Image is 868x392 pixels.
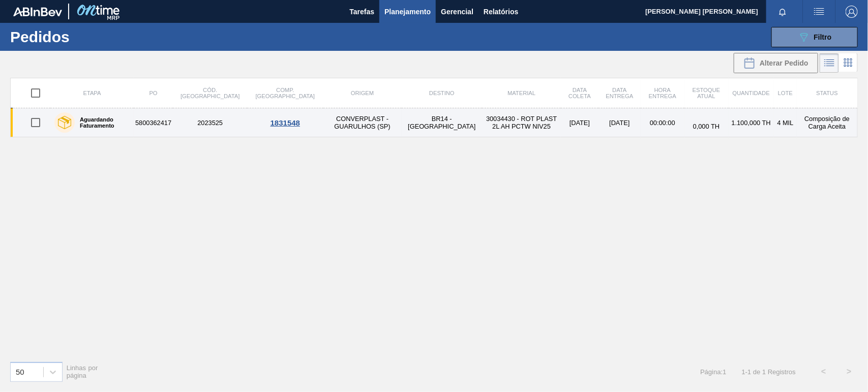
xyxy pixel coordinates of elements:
span: Gerencial [441,6,473,18]
td: 4 MIL [774,108,797,137]
span: Linhas por página [67,364,98,379]
span: Tarefas [349,6,374,18]
img: userActions [813,6,825,18]
span: Etapa [83,90,101,96]
span: Relatórios [484,6,518,18]
div: 1831548 [249,118,321,127]
span: PO [149,90,158,96]
span: Comp. [GEOGRAPHIC_DATA] [256,87,315,99]
td: 1.100,000 TH [729,108,774,137]
span: Planejamento [384,6,431,18]
span: Material [507,90,535,96]
a: Aguardando Faturamento58003624172023525CONVERPLAST - GUARULHOS (SP)BR14 - [GEOGRAPHIC_DATA]300344... [11,108,858,137]
td: CONVERPLAST - GUARULHOS (SP) [323,108,402,137]
span: Lote [778,90,793,96]
td: [DATE] [561,108,598,137]
td: 30034430 - ROT PLAST 2L AH PCTW NIV25 [482,108,561,137]
td: Composição de Carga Aceita [797,108,857,137]
img: Logout [846,6,858,18]
button: > [836,359,862,384]
span: Destino [429,90,455,96]
img: TNhmsLtSVTkK8tSr43FrP2fwEKptu5GPRR3wAAAABJRU5ErkJggg== [13,7,62,16]
h1: Pedidos [10,31,159,43]
span: Cód. [GEOGRAPHIC_DATA] [181,87,240,99]
span: Data entrega [606,87,634,99]
div: 50 [16,368,24,376]
div: Visão em Cards [839,53,858,73]
button: Filtro [771,27,858,47]
span: Quantidade [733,90,770,96]
td: 00:00:00 [641,108,684,137]
label: Aguardando Faturamento [75,116,130,129]
span: 0,000 TH [693,123,720,130]
span: Estoque atual [693,87,721,99]
td: [DATE] [598,108,641,137]
span: Status [816,90,837,96]
span: Filtro [814,33,832,41]
td: BR14 - [GEOGRAPHIC_DATA] [402,108,482,137]
span: 1 - 1 de 1 Registros [742,368,796,376]
td: 5800362417 [134,108,173,137]
td: 2023525 [173,108,247,137]
span: Alterar Pedido [760,59,809,67]
div: Alterar Pedido [734,53,818,73]
span: Data coleta [568,87,591,99]
span: Página : 1 [700,368,726,376]
span: Origem [351,90,374,96]
button: < [811,359,836,384]
div: Visão em Lista [820,53,839,73]
button: Notificações [766,5,799,19]
span: Hora Entrega [649,87,676,99]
